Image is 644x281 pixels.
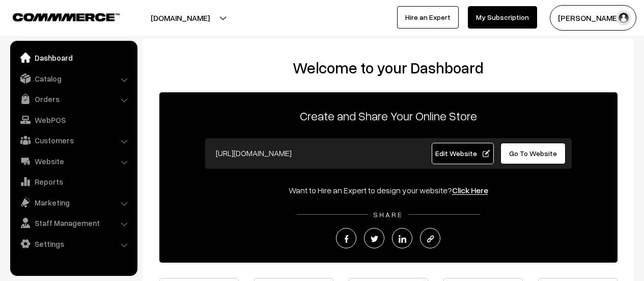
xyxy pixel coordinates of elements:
[13,152,134,170] a: Website
[509,149,557,158] span: Go To Website
[435,149,490,158] span: Edit Website
[432,143,494,164] a: Edit Website
[500,143,566,164] a: Go To Website
[13,111,134,129] a: WebPOS
[13,69,134,88] a: Catalog
[13,131,134,149] a: Customers
[13,48,134,67] a: Dashboard
[13,90,134,108] a: Orders
[153,59,624,77] h2: Welcome to your Dashboard
[13,235,134,253] a: Settings
[13,13,120,21] img: COMMMERCE
[159,184,618,196] div: Want to Hire an Expert to design your website?
[397,6,459,29] a: Hire an Expert
[115,5,245,31] button: [DOMAIN_NAME]
[368,210,408,219] span: SHARE
[13,10,102,22] a: COMMMERCE
[13,193,134,212] a: Marketing
[159,107,618,125] p: Create and Share Your Online Store
[468,6,537,29] a: My Subscription
[13,214,134,232] a: Staff Management
[452,185,488,195] a: Click Here
[13,172,134,191] a: Reports
[550,5,636,31] button: [PERSON_NAME]
[616,10,631,25] img: user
